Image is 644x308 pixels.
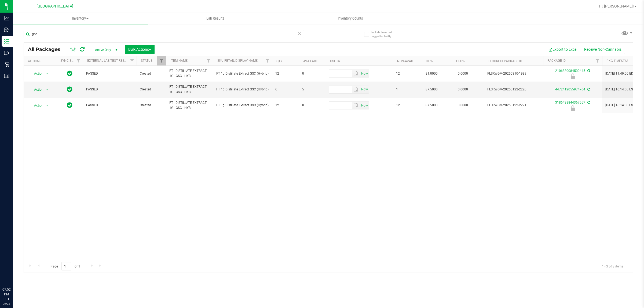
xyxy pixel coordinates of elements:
a: Inventory [13,13,148,24]
p: 07:52 PM EDT [2,287,10,302]
span: select [44,86,51,93]
span: Sync from Compliance System [587,87,590,91]
span: 81.0000 [423,70,440,78]
span: 0.0000 [455,101,471,109]
span: Created [140,71,163,76]
a: Sku Retail Display Name [217,59,258,63]
span: FT 1g Distillate Extract GSC (Hybrid) [216,71,269,76]
span: 0 [302,103,323,108]
span: Clear [298,30,301,37]
a: CBD% [456,59,465,63]
a: 3186438844367557 [555,101,585,104]
span: 1 - 3 of 3 items [598,262,628,270]
span: 12 [396,71,416,76]
span: Include items not tagged for facility [371,30,398,38]
a: Use By [330,59,341,63]
p: 08/25 [2,302,10,306]
span: 6 [275,87,296,92]
span: select [352,102,360,109]
inline-svg: Analytics [4,16,9,21]
span: [GEOGRAPHIC_DATA] [36,4,73,9]
span: 87.5000 [423,86,440,93]
span: select [360,70,369,77]
span: 12 [275,71,296,76]
a: Available [303,59,319,63]
span: Set Current date [360,70,369,78]
button: Export to Excel [545,45,581,54]
span: 0 [302,71,323,76]
a: External Lab Test Result [87,59,129,63]
span: 1 [396,87,416,92]
inline-svg: Reports [4,73,9,79]
div: Newly Received [542,105,603,111]
a: Sync Status [60,59,81,63]
span: 12 [275,103,296,108]
span: Action [29,102,44,109]
inline-svg: Inventory [4,39,9,44]
span: select [352,70,360,77]
span: [DATE] 11:49:00 EDT [605,71,635,76]
span: PASSED [86,103,133,108]
span: FLSRWGM-20250122-2220 [487,87,540,92]
span: PASSED [86,87,133,92]
a: Lab Results [148,13,283,24]
span: FLSRWGM-20250310-1989 [487,71,540,76]
button: Receive Non-Cannabis [581,45,625,54]
span: [DATE] 16:14:00 EST [605,87,635,92]
span: Sync from Compliance System [587,101,590,104]
input: 1 [61,262,71,270]
span: Page of 1 [46,262,85,270]
div: Actions [28,59,54,63]
a: Filter [204,56,213,65]
a: 4472412055974764 [555,87,585,91]
inline-svg: Retail [4,62,9,67]
span: Inventory Counts [331,16,370,21]
span: All Packages [28,46,66,52]
span: FT - DISTILLATE EXTRACT - 1G - GSC - HYB [169,100,210,111]
span: [DATE] 16:14:00 EST [605,103,635,108]
inline-svg: Outbound [4,50,9,56]
a: 2106880084500445 [555,69,585,73]
span: Set Current date [360,86,369,93]
a: Qty [276,59,282,63]
a: Pkg Timestamp [606,59,638,63]
a: Package ID [547,59,566,63]
inline-svg: Inbound [4,27,9,32]
span: 12 [396,103,416,108]
a: Filter [128,56,137,65]
a: Status [141,59,152,63]
span: Created [140,103,163,108]
span: FT - DISTILLATE EXTRACT - 1G - GSC - HYB [169,68,210,79]
span: 0.0000 [455,70,471,78]
span: Set Current date [360,102,369,109]
a: Filter [263,56,272,65]
span: select [44,70,51,77]
a: Filter [74,56,83,65]
a: Flourish Package ID [488,59,522,63]
span: Bulk Actions [128,47,151,52]
span: In Sync [67,101,72,109]
span: 0.0000 [455,86,471,93]
span: 87.5000 [423,101,440,109]
span: FT - DISTILLATE EXTRACT - 1G - GSC - HYB [169,84,210,94]
a: Filter [157,56,166,65]
span: 5 [302,87,323,92]
span: FLSRWGM-20250122-2271 [487,103,540,108]
span: Action [29,70,44,77]
span: FT 1g Distillate Extract GSC (Hybrid) [216,87,269,92]
div: Newly Received [542,74,603,79]
a: Non-Available [397,59,421,63]
span: Action [29,86,44,93]
span: Lab Results [199,16,232,21]
a: Item Name [170,59,188,63]
button: Bulk Actions [125,45,155,54]
span: select [360,102,369,109]
a: Inventory Counts [283,13,418,24]
span: In Sync [67,86,72,93]
input: Search Package ID, Item Name, SKU, Lot or Part Number... [24,30,304,38]
span: PASSED [86,71,133,76]
span: In Sync [67,70,72,77]
span: Sync from Compliance System [587,69,590,73]
iframe: Resource center [5,265,21,281]
a: THC% [424,59,433,63]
